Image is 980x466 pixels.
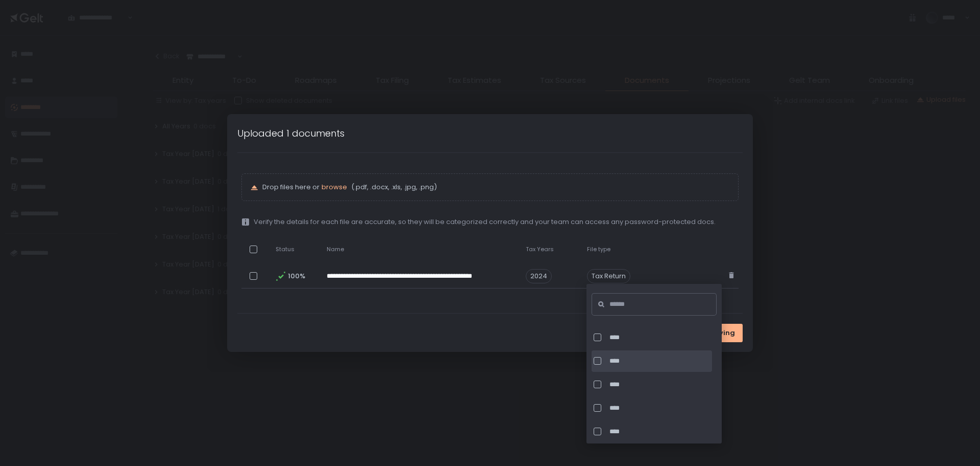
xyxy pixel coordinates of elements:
[262,183,729,192] p: Drop files here or
[254,217,716,227] span: Verify the details for each file are accurate, so they will be categorized correctly and your tea...
[276,246,295,253] span: Status
[349,183,437,192] span: (.pdf, .docx, .xls, .jpg, .png)
[322,182,347,192] span: browse
[526,246,554,253] span: Tax Years
[322,183,347,192] button: browse
[526,269,552,283] span: 2024
[327,246,344,253] span: Name
[587,246,610,253] span: File type
[237,126,345,140] h1: Uploaded 1 documents
[288,272,304,281] span: 100%
[587,269,630,283] div: Tax Return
